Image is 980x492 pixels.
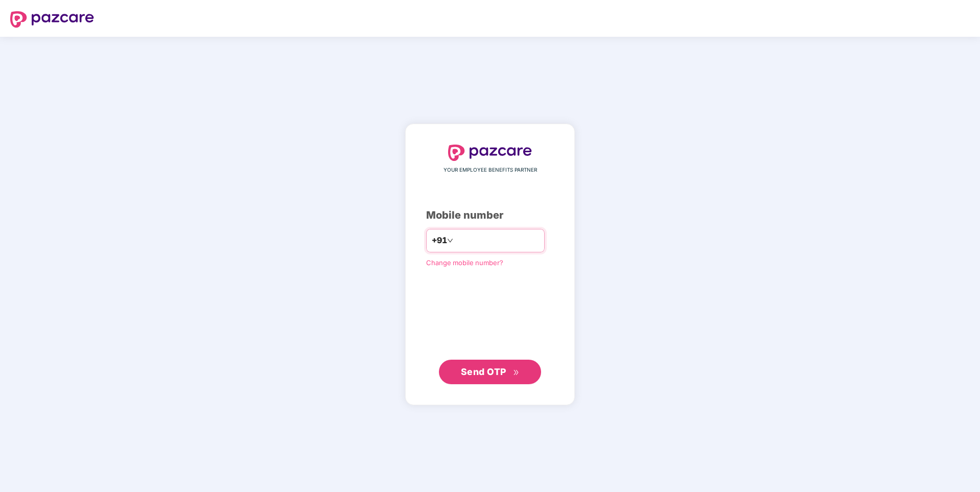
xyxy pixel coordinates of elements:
[447,238,453,244] span: down
[426,207,554,223] div: Mobile number
[448,145,532,161] img: logo
[461,366,506,377] span: Send OTP
[513,369,520,376] span: double-right
[10,11,94,28] img: logo
[439,360,541,384] button: Send OTPdouble-right
[426,259,503,267] a: Change mobile number?
[432,234,447,247] span: +91
[444,166,537,174] span: YOUR EMPLOYEE BENEFITS PARTNER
